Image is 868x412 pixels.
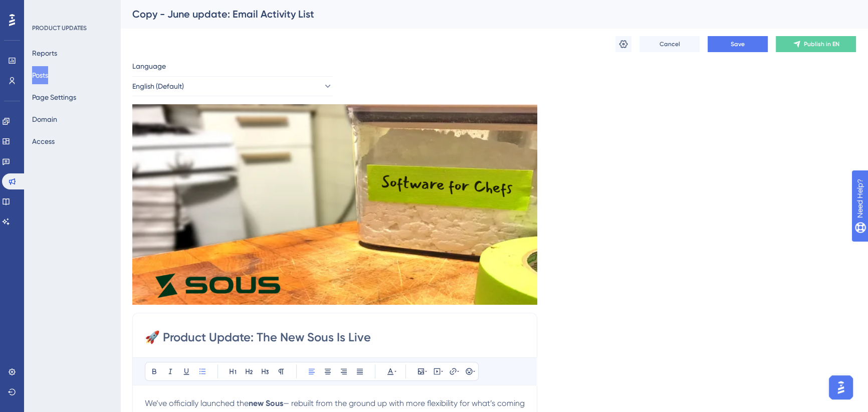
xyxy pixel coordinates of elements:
[145,398,249,408] span: We’ve officially launched the
[132,104,537,305] img: file-1760554721748.png
[24,3,63,15] span: Need Help?
[32,44,57,62] button: Reports
[731,40,745,48] span: Save
[32,88,76,106] button: Page Settings
[132,76,333,96] button: English (Default)
[132,7,831,21] div: Copy - June update: Email Activity List
[145,329,525,345] input: Post Title
[32,110,57,128] button: Domain
[708,36,768,52] button: Save
[32,24,87,32] div: PRODUCT UPDATES
[249,398,283,408] strong: new Sous
[639,36,700,52] button: Cancel
[132,80,184,92] span: English (Default)
[776,36,856,52] button: Publish in EN
[826,372,856,402] iframe: UserGuiding AI Assistant Launcher
[804,40,839,48] span: Publish in EN
[132,60,166,72] span: Language
[660,40,680,48] span: Cancel
[32,66,48,84] button: Posts
[32,132,55,150] button: Access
